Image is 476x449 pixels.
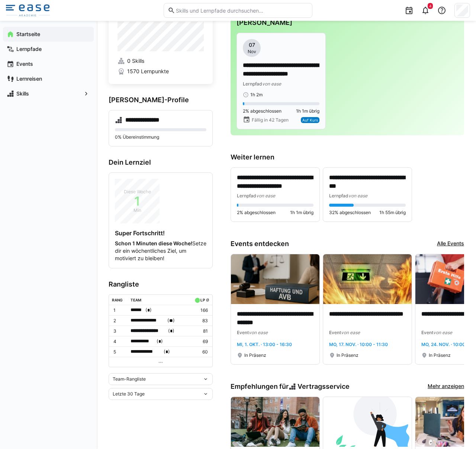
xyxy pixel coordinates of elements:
[249,41,255,49] span: 07
[131,298,141,302] div: Team
[249,330,268,335] span: von ease
[337,352,358,358] span: In Präsenz
[329,210,371,216] span: 32% abgeschlossen
[231,240,289,248] h3: Events entdecken
[115,240,192,246] strong: Schon 1 Minuten diese Woche!
[193,339,208,345] p: 69
[113,328,125,334] p: 3
[127,68,169,75] span: 1570 Lernpunkte
[157,337,163,345] span: ( )
[175,7,308,14] input: Skills und Lernpfade durchsuchen…
[164,348,170,356] span: ( )
[256,193,275,198] span: von ease
[168,327,174,335] span: ( )
[193,307,208,313] p: 166
[323,254,412,304] img: image
[237,330,249,335] span: Event
[237,193,256,198] span: Lernpfad
[244,352,266,358] span: In Präsenz
[113,307,125,313] p: 1
[115,134,206,140] p: 0% Übereinstimmung
[290,210,313,216] span: 1h 1m übrig
[296,108,319,114] span: 1h 1m übrig
[329,193,348,198] span: Lernpfad
[231,254,319,304] img: image
[113,339,125,345] p: 4
[109,96,213,104] h3: [PERSON_NAME]-Profile
[237,19,458,27] h3: [PERSON_NAME]
[243,108,282,114] span: 2% abgeschlossen
[206,296,209,303] a: ø
[193,328,208,334] p: 81
[113,318,125,324] p: 2
[341,330,360,335] span: von ease
[113,349,125,355] p: 5
[109,158,213,167] h3: Dein Lernziel
[193,349,208,355] p: 60
[113,376,146,382] span: Team-Rangliste
[252,117,289,123] span: Fällig in 42 Tagen
[231,153,464,161] h3: Weiter lernen
[167,317,175,324] span: ( )
[231,397,319,447] img: image
[329,330,341,335] span: Event
[379,210,406,216] span: 1h 55m übrig
[113,391,145,397] span: Letzte 30 Tage
[127,57,144,65] span: 0 Skills
[421,330,433,335] span: Event
[231,382,350,391] h3: Empfehlungen für
[237,342,292,347] span: Mi, 1. Okt. · 13:00 - 16:30
[429,4,431,8] span: 4
[193,318,208,324] p: 83
[145,306,152,314] span: ( )
[248,49,256,55] span: Nov
[348,193,367,198] span: von ease
[109,280,213,288] h3: Rangliste
[329,342,388,347] span: Mo, 17. Nov. · 10:00 - 11:30
[237,210,276,216] span: 2% abgeschlossen
[302,118,318,122] span: Auf Kurs
[250,92,263,98] span: 1h 2m
[428,382,464,391] a: Mehr anzeigen
[243,81,262,87] span: Lernpfad
[433,330,452,335] span: von ease
[297,382,350,391] span: Vertragsservice
[200,298,205,302] div: LP
[118,57,204,65] a: 0 Skills
[115,240,206,262] p: Setze dir ein wöchentliches Ziel, um motiviert zu bleiben!
[112,298,123,302] div: Rang
[323,397,412,447] img: image
[115,229,206,237] h4: Super Fortschritt!
[437,240,464,248] a: Alle Events
[262,81,281,87] span: von ease
[429,352,451,358] span: In Präsenz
